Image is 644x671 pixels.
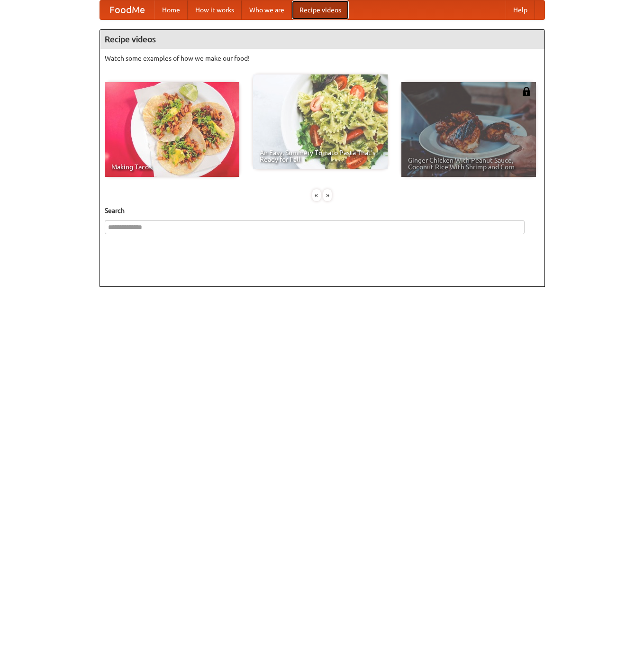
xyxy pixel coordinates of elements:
h5: Search [105,206,540,215]
a: Recipe videos [292,0,349,19]
a: Help [506,0,535,19]
h4: Recipe videos [100,30,544,49]
p: Watch some examples of how we make our food! [105,54,540,63]
span: Making Tacos [111,164,233,170]
span: An Easy, Summery Tomato Pasta That's Ready for Fall [260,149,381,163]
a: How it works [188,0,242,19]
a: FoodMe [100,0,154,19]
a: Who we are [242,0,292,19]
img: 483408.png [522,87,531,96]
a: Making Tacos [105,82,239,177]
a: An Easy, Summery Tomato Pasta That's Ready for Fall [253,74,388,169]
div: « [312,189,321,201]
div: » [323,189,332,201]
a: Home [154,0,188,19]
